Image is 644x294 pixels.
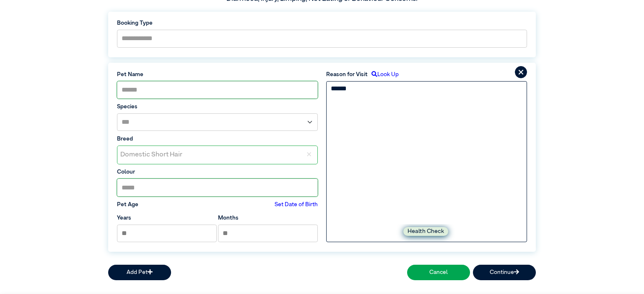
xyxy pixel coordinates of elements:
label: Breed [117,135,318,143]
label: Pet Age [117,200,138,209]
label: Look Up [368,70,399,79]
label: Set Date of Birth [275,200,318,209]
button: Continue [473,265,536,280]
div: ✕ [301,146,317,164]
label: Reason for Visit [326,70,368,79]
button: Cancel [407,265,470,280]
label: Pet Name [117,70,318,79]
div: Domestic Short Hair [117,146,301,164]
label: Booking Type [117,19,527,27]
button: Add Pet [108,265,171,280]
label: Colour [117,168,318,176]
label: Health Check [403,227,448,236]
label: Species [117,102,318,111]
label: Months [218,214,239,222]
label: Years [117,214,131,222]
